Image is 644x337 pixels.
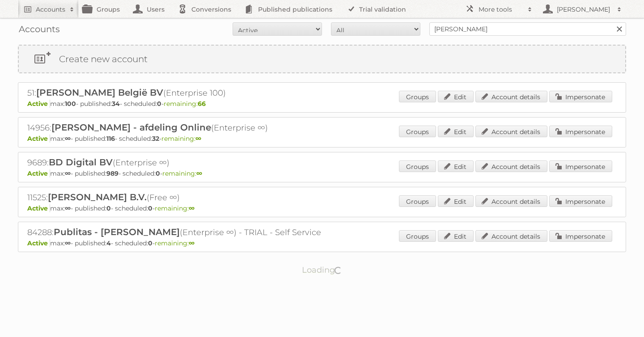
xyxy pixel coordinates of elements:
[549,230,612,242] a: Impersonate
[549,160,612,172] a: Impersonate
[19,46,625,72] a: Create new account
[65,204,71,212] strong: ∞
[438,160,474,172] a: Edit
[399,230,436,242] a: Groups
[164,100,206,108] span: remaining:
[148,239,153,247] strong: 0
[189,204,195,212] strong: ∞
[51,122,211,133] span: [PERSON_NAME] - afdeling Online
[438,126,474,137] a: Edit
[148,204,153,212] strong: 0
[399,126,436,137] a: Groups
[65,135,71,143] strong: ∞
[48,192,147,202] span: [PERSON_NAME] B.V.
[399,160,436,172] a: Groups
[27,192,340,203] h2: 11525: (Free ∞)
[274,261,371,279] p: Loading
[438,91,474,102] a: Edit
[106,239,111,247] strong: 4
[438,230,474,242] a: Edit
[157,100,161,108] strong: 0
[65,169,71,177] strong: ∞
[399,91,436,102] a: Groups
[198,100,206,108] strong: 66
[155,239,195,247] span: remaining:
[438,195,474,207] a: Edit
[65,100,76,108] strong: 100
[27,100,50,108] span: Active
[106,135,115,143] strong: 116
[27,204,617,212] p: max: - published: - scheduled: -
[27,135,50,143] span: Active
[475,230,547,242] a: Account details
[27,204,50,212] span: Active
[196,169,202,177] strong: ∞
[27,239,617,247] p: max: - published: - scheduled: -
[479,5,523,14] h2: More tools
[27,239,50,247] span: Active
[162,169,202,177] span: remaining:
[152,135,159,143] strong: 32
[112,100,120,108] strong: 34
[475,160,547,172] a: Account details
[27,157,340,168] h2: 9689: (Enterprise ∞)
[549,126,612,137] a: Impersonate
[106,169,119,177] strong: 989
[189,239,195,247] strong: ∞
[161,135,201,143] span: remaining:
[27,227,340,238] h2: 84288: (Enterprise ∞) - TRIAL - Self Service
[475,126,547,137] a: Account details
[27,87,340,99] h2: 51: (Enterprise 100)
[54,227,180,237] span: Publitas - [PERSON_NAME]
[555,5,613,14] h2: [PERSON_NAME]
[195,135,201,143] strong: ∞
[27,122,340,134] h2: 14956: (Enterprise ∞)
[549,91,612,102] a: Impersonate
[399,195,436,207] a: Groups
[49,157,113,168] span: BD Digital BV
[27,100,617,108] p: max: - published: - scheduled: -
[27,135,617,143] p: max: - published: - scheduled: -
[65,239,71,247] strong: ∞
[475,195,547,207] a: Account details
[27,169,50,177] span: Active
[36,5,65,14] h2: Accounts
[155,204,195,212] span: remaining:
[27,169,617,177] p: max: - published: - scheduled: -
[36,87,163,98] span: [PERSON_NAME] België BV
[475,91,547,102] a: Account details
[106,204,111,212] strong: 0
[156,169,160,177] strong: 0
[549,195,612,207] a: Impersonate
